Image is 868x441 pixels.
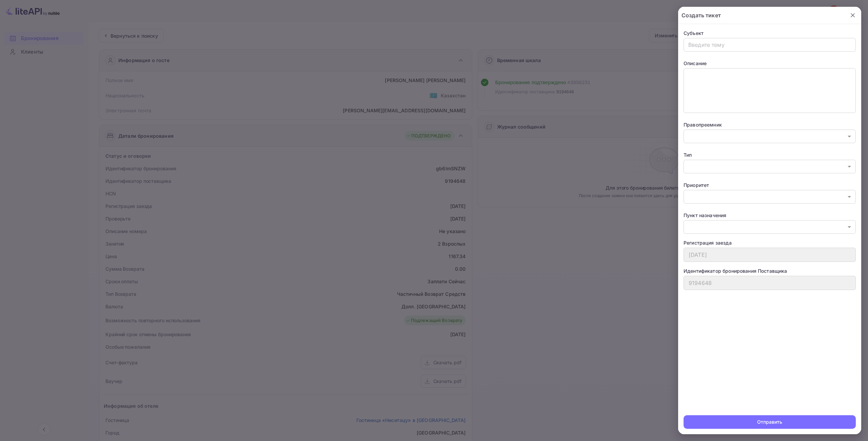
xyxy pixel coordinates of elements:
[682,12,721,19] ya-tr-span: Создать тикет
[684,152,692,158] ya-tr-span: Тип
[684,248,855,262] input: проверка
[684,268,787,274] ya-tr-span: Идентификатор бронирования Поставщика
[684,30,704,36] ya-tr-span: Субъект
[684,240,732,246] ya-tr-span: Регистрация заезда
[684,212,726,218] ya-tr-span: Пункт назначения
[684,182,709,188] ya-tr-span: Приоритет
[684,38,856,52] input: Введите тему
[684,276,855,290] input: Введите идентификатор
[684,415,856,429] button: Отправить
[684,60,707,66] ya-tr-span: Описание
[684,122,722,128] ya-tr-span: Правопреемник
[757,418,782,426] ya-tr-span: Отправить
